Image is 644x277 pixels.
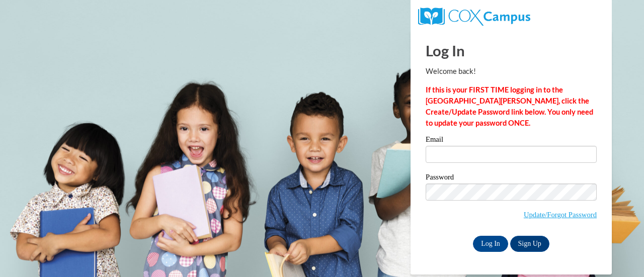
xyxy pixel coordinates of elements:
label: Email [426,136,597,146]
p: Welcome back! [426,66,597,77]
input: Log In [473,236,508,252]
a: Update/Forgot Password [524,211,597,219]
a: COX Campus [418,12,530,20]
h1: Log In [426,40,597,61]
img: COX Campus [418,8,530,26]
label: Password [426,173,597,183]
a: Sign Up [510,236,549,252]
strong: If this is your FIRST TIME logging in to the [GEOGRAPHIC_DATA][PERSON_NAME], click the Create/Upd... [426,85,593,127]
